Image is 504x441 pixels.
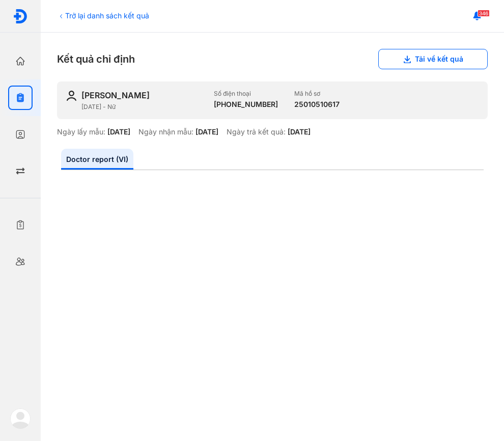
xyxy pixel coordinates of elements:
[478,10,490,17] span: 346
[138,127,193,136] div: Ngày nhận mẫu:
[227,127,286,136] div: Ngày trả kết quả:
[294,100,340,109] div: 25010510617
[57,10,149,21] div: Trở lại danh sách kết quả
[13,9,28,24] img: logo
[214,100,278,109] div: [PHONE_NUMBER]
[81,90,150,101] div: [PERSON_NAME]
[57,127,105,136] div: Ngày lấy mẫu:
[57,49,488,69] div: Kết quả chỉ định
[81,103,206,111] div: [DATE] - Nữ
[107,127,130,136] div: [DATE]
[10,408,31,429] img: logo
[378,49,488,69] button: Tải về kết quả
[61,149,133,170] a: Doctor report (VI)
[288,127,311,136] div: [DATE]
[214,90,278,98] div: Số điện thoại
[294,90,340,98] div: Mã hồ sơ
[65,90,77,102] img: user-icon
[195,127,218,136] div: [DATE]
